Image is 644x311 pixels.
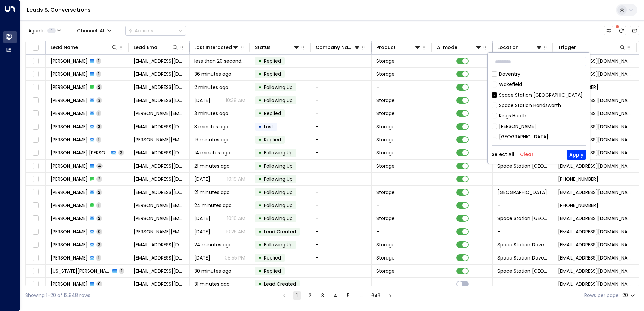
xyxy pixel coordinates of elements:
[31,162,40,170] span: Toggle select row
[134,215,185,222] span: kemal.sencan@unisoftds.co.uk
[372,225,432,238] td: -
[258,81,262,93] div: •
[558,43,576,51] div: Trigger
[118,150,124,155] span: 2
[437,43,457,51] div: AI mode
[31,214,40,223] span: Toggle select row
[264,163,293,169] span: Following Up
[134,176,185,182] span: pevans21@yahoo.com
[311,199,372,212] td: -
[499,92,583,99] div: Space Station [GEOGRAPHIC_DATA]
[499,133,586,147] div: [GEOGRAPHIC_DATA] [GEOGRAPHIC_DATA][PERSON_NAME]
[134,149,185,156] span: nandoruiz5@gmail.com
[264,228,296,235] span: Lead Created
[96,202,101,208] span: 1
[51,215,88,222] span: Kemal Sencan
[51,110,88,117] span: John Paddington
[311,55,372,67] td: -
[558,97,632,104] span: leads@space-station.co.uk
[96,163,103,169] span: 4
[134,268,185,274] span: georgiarosemcmillan@icloud.com
[497,163,548,169] span: Space Station Garretts Green
[134,281,185,287] span: maloumella@yahoo.com
[194,268,231,274] span: 30 minutes ago
[567,150,586,160] button: Apply
[520,152,534,157] button: Clear
[194,71,231,77] span: 36 minutes ago
[258,252,262,264] div: •
[134,163,185,169] span: pevans21@yahoo.com
[493,225,553,238] td: -
[376,43,421,51] div: Product
[134,43,179,51] div: Lead Email
[96,137,101,142] span: 1
[437,43,482,51] div: AI mode
[51,281,88,287] span: Malou Mella
[264,176,293,182] span: Following Up
[558,202,598,209] span: +447552483175
[258,134,262,145] div: •
[264,123,273,130] span: Lost
[558,241,632,248] span: leads@space-station.co.uk
[311,68,372,80] td: -
[194,228,210,235] span: Sep 17, 2025
[558,71,632,77] span: leads@space-station.co.uk
[51,43,118,51] div: Lead Name
[622,290,636,300] div: 20
[51,71,88,77] span: Alireza Vosoughi
[492,112,586,119] div: Kings Heath
[376,58,395,64] span: Storage
[492,81,586,88] div: Wakefield
[51,202,88,209] span: Kemal Sencan
[51,97,88,104] span: Elizabeth Isakpa
[134,71,185,77] span: alirezavosoughi@yahoo.com
[134,97,185,104] span: jisakpa@yahoo.co.uk
[51,176,88,182] span: Paul Evans
[51,268,110,274] span: Georgia Mcmillan
[31,228,40,236] span: Toggle select row
[558,123,632,130] span: leads@space-station.co.uk
[31,123,40,131] span: Toggle select row
[51,58,88,64] span: Alireza Vosoughi
[311,238,372,251] td: -
[280,291,395,300] nav: pagination navigation
[558,268,632,274] span: leads@space-station.co.uk
[96,176,102,182] span: 2
[372,173,432,185] td: -
[376,268,395,274] span: Storage
[376,149,395,156] span: Storage
[25,26,63,35] button: Agents1
[194,84,228,91] span: 2 minutes ago
[558,176,598,182] span: +447802424001
[134,84,185,91] span: jisakpa@yahoo.co.uk
[96,281,102,287] span: 0
[319,291,327,300] button: Go to page 3
[492,133,586,147] div: [GEOGRAPHIC_DATA] [GEOGRAPHIC_DATA][PERSON_NAME]
[96,58,101,64] span: 1
[194,43,239,51] div: Last Interacted
[264,215,293,222] span: Following Up
[376,189,395,196] span: Storage
[493,199,553,212] td: -
[51,189,88,196] span: Adeleke Fadipe
[492,123,586,130] div: [PERSON_NAME]
[194,189,230,196] span: 21 minutes ago
[134,136,185,143] span: caroline_tetley@hotmail.com
[51,254,88,261] span: Alex Morozovs
[258,95,262,106] div: •
[74,26,114,35] span: Channel:
[31,149,40,157] span: Toggle select row
[558,215,632,222] span: leads@space-station.co.uk
[558,43,626,51] div: Trigger
[372,81,432,94] td: -
[96,110,101,116] span: 1
[558,136,632,143] span: leads@space-station.co.uk
[264,136,281,143] span: Replied
[258,213,262,224] div: •
[194,215,210,222] span: Yesterday
[311,265,372,277] td: -
[194,241,232,248] span: 24 minutes ago
[264,84,293,91] span: Following Up
[51,123,88,130] span: Paul Muggleton
[492,102,586,109] div: Space Station Handsworth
